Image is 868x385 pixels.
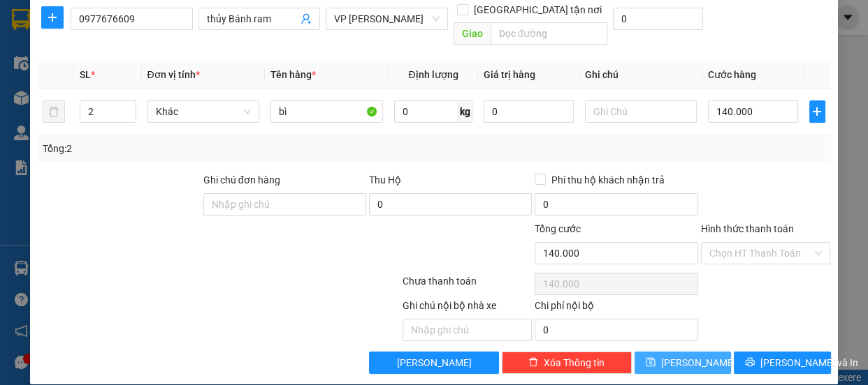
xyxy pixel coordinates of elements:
[369,352,499,374] button: [PERSON_NAME]
[156,101,252,122] span: Khác
[810,106,825,117] span: plus
[301,13,312,24] span: user-add
[809,100,825,123] button: plus
[458,100,472,123] span: kg
[42,12,63,23] span: plus
[502,352,632,374] button: deleteXóa Thông tin
[468,2,607,17] span: [GEOGRAPHIC_DATA] tận nơi
[535,223,581,234] span: Tổng cước
[369,174,401,186] span: Thu Hộ
[635,352,731,374] button: save[PERSON_NAME]
[43,141,336,156] div: Tổng: 2
[43,100,65,123] button: delete
[270,69,316,80] span: Tên hàng
[203,174,280,186] label: Ghi chú đơn hàng
[546,172,670,188] span: Phí thu hộ khách nhận trả
[397,355,472,370] span: [PERSON_NAME]
[203,193,366,216] input: Ghi chú đơn hàng
[270,100,383,123] input: VD: Bàn, Ghế
[403,298,533,319] div: Ghi chú nội bộ nhà xe
[535,298,697,319] div: Chi phí nội bộ
[403,319,533,341] input: Nhập ghi chú
[734,352,830,374] button: printer[PERSON_NAME] và In
[454,22,491,45] span: Giao
[745,357,755,368] span: printer
[701,223,794,234] label: Hình thức thanh toán
[585,100,697,123] input: Ghi Chú
[147,69,200,80] span: Đơn vị tính
[41,6,64,29] button: plus
[528,357,538,368] span: delete
[613,8,703,30] input: Cước giao hàng
[80,69,91,80] span: SL
[334,8,440,29] span: VP Trần Quốc Hoàn
[491,22,607,45] input: Dọc đường
[579,61,703,89] th: Ghi chú
[661,355,736,370] span: [PERSON_NAME]
[408,69,458,80] span: Định lượng
[484,69,535,80] span: Giá trị hàng
[484,100,574,123] input: 0
[760,355,858,370] span: [PERSON_NAME] và In
[646,357,656,368] span: save
[544,355,605,370] span: Xóa Thông tin
[401,273,534,298] div: Chưa thanh toán
[708,69,756,80] span: Cước hàng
